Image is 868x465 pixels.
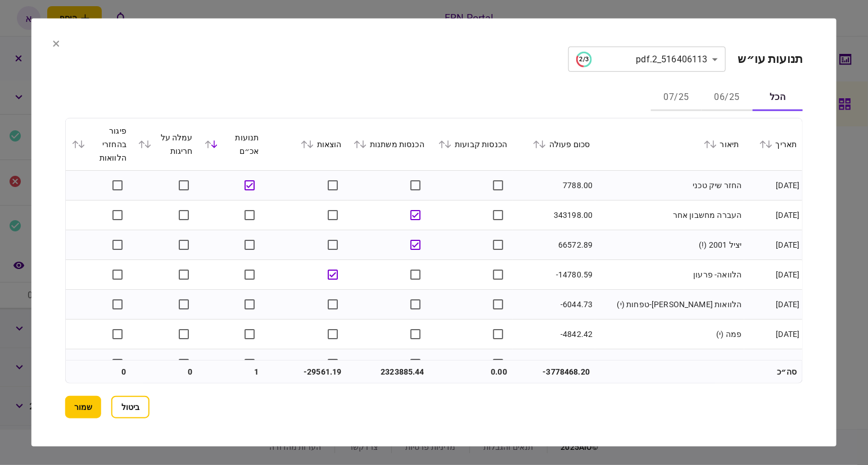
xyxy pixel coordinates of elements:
[513,171,595,200] td: 7788.00
[513,200,595,230] td: 343198.00
[513,290,595,320] td: -6044.73
[744,171,802,200] td: [DATE]
[595,200,744,230] td: העברה מחשבון אחר
[198,361,264,383] td: 1
[270,138,341,151] div: הוצאות
[744,200,802,230] td: [DATE]
[738,52,803,66] h2: תנועות עו״ש
[71,124,126,165] div: פיגור בהחזרי הלוואות
[513,349,595,379] td: -108043.42
[744,361,802,383] td: סה״כ
[744,260,802,290] td: [DATE]
[752,84,803,111] button: הכל
[750,138,797,151] div: תאריך
[513,230,595,260] td: 66572.89
[595,171,744,200] td: החזר שיק טכני
[204,131,259,158] div: תנועות אכ״ם
[595,320,744,349] td: פמה (י)
[744,320,802,349] td: [DATE]
[744,290,802,320] td: [DATE]
[595,349,744,379] td: אמריקן אקספרס בע״מ (י)
[66,361,132,383] td: 0
[576,51,708,67] div: 516406113_2.pdf
[595,290,744,320] td: הלוואות [PERSON_NAME]-טפחות (י)
[702,84,752,111] button: 06/25
[347,361,430,383] td: 2323885.44
[580,56,589,63] text: 2/3
[132,361,198,383] td: 0
[65,396,101,418] button: שמור
[601,138,739,151] div: תיאור
[513,361,595,383] td: -3778468.20
[111,396,150,418] button: ביטול
[744,230,802,260] td: [DATE]
[744,349,802,379] td: [DATE]
[518,138,590,151] div: סכום פעולה
[264,361,347,383] td: -29561.19
[138,131,193,158] div: עמלה על חריגות
[595,260,744,290] td: הלוואה- פרעון
[352,138,424,151] div: הכנסות משתנות
[513,260,595,290] td: -14780.59
[595,230,744,260] td: יציל 2001 (!)
[436,138,507,151] div: הכנסות קבועות
[513,320,595,349] td: -4842.42
[430,361,513,383] td: 0.00
[651,84,702,111] button: 07/25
